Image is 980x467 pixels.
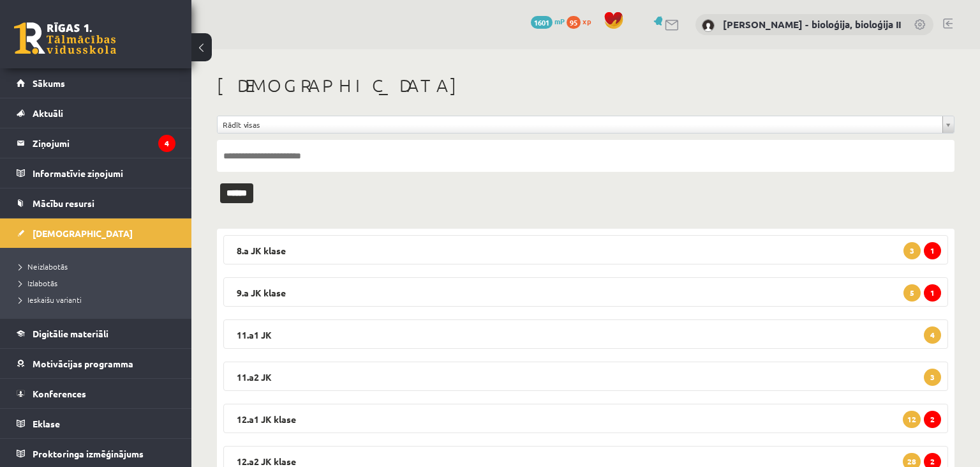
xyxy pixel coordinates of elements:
[33,328,108,339] span: Digitālie materiāli
[19,295,82,305] span: Ieskaišu varianti
[531,16,553,29] span: 1601
[33,128,175,158] legend: Ziņojumi
[17,349,175,378] a: Motivācijas programma
[223,404,948,433] legend: 12.a1 JK klase
[19,261,179,272] a: Neizlabotās
[33,448,144,459] span: Proktoringa izmēģinājums
[223,362,948,391] legend: 11.a2 JK
[924,369,941,386] span: 3
[223,277,948,307] legend: 9.a JK klase
[924,326,941,344] span: 4
[218,116,954,133] a: Rādīt visas
[158,135,175,152] i: 4
[33,107,63,119] span: Aktuāli
[33,227,133,239] span: [DEMOGRAPHIC_DATA]
[17,128,175,158] a: Ziņojumi4
[19,277,179,289] a: Izlabotās
[17,158,175,188] a: Informatīvie ziņojumi
[33,388,86,399] span: Konferences
[19,294,179,305] a: Ieskaišu varianti
[567,16,581,29] span: 95
[17,68,175,98] a: Sākums
[702,19,715,32] img: Elza Saulīte - bioloģija, bioloģija II
[217,75,954,96] h1: [DEMOGRAPHIC_DATA]
[583,16,591,26] span: xp
[17,409,175,438] a: Eklase
[924,242,941,259] span: 1
[33,158,175,188] legend: Informatīvie ziņojumi
[33,197,94,209] span: Mācību resursi
[17,218,175,248] a: [DEMOGRAPHIC_DATA]
[33,418,60,429] span: Eklase
[19,278,57,288] span: Izlabotās
[33,77,65,89] span: Sākums
[223,235,948,264] legend: 8.a JK klase
[17,188,175,218] a: Mācību resursi
[903,411,921,428] span: 12
[223,319,948,349] legend: 11.a1 JK
[17,319,175,348] a: Digitālie materiāli
[903,242,921,259] span: 3
[723,18,901,31] a: [PERSON_NAME] - bioloģija, bioloģija II
[924,411,941,428] span: 2
[14,22,116,54] a: Rīgas 1. Tālmācības vidusskola
[17,98,175,128] a: Aktuāli
[924,284,941,302] span: 1
[19,261,68,272] span: Neizlabotās
[33,358,133,369] span: Motivācijas programma
[554,16,565,26] span: mP
[531,16,565,26] a: 1601 mP
[903,284,921,302] span: 5
[223,116,937,133] span: Rādīt visas
[17,379,175,408] a: Konferences
[567,16,597,26] a: 95 xp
